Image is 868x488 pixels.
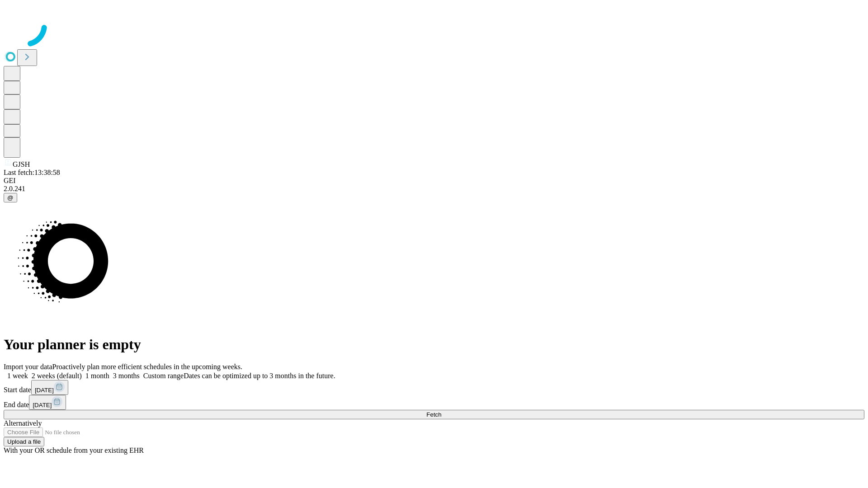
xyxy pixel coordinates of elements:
[4,437,44,446] button: Upload a file
[52,363,242,371] span: Proactively plan more efficient schedules in the upcoming weeks.
[426,411,441,418] span: Fetch
[13,160,30,168] span: GJSH
[4,410,864,419] button: Fetch
[4,380,864,395] div: Start date
[32,372,82,380] span: 2 weeks (default)
[7,194,14,201] span: @
[29,395,66,410] button: [DATE]
[4,185,864,193] div: 2.0.241
[35,387,54,394] span: [DATE]
[33,402,52,408] span: [DATE]
[85,372,109,380] span: 1 month
[31,380,68,395] button: [DATE]
[113,372,140,380] span: 3 months
[4,336,864,353] h1: Your planner is empty
[4,193,17,202] button: @
[4,395,864,410] div: End date
[7,372,28,380] span: 1 week
[4,419,42,427] span: Alternatively
[4,177,864,185] div: GEI
[4,363,52,371] span: Import your data
[143,372,184,380] span: Custom range
[184,372,335,380] span: Dates can be optimized up to 3 months in the future.
[4,446,144,454] span: With your OR schedule from your existing EHR
[4,169,60,176] span: Last fetch: 13:38:58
